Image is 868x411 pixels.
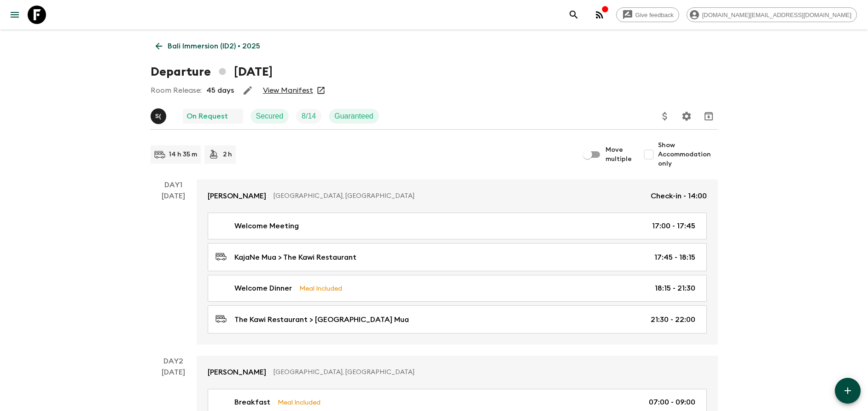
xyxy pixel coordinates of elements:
[256,111,284,122] p: Secured
[206,85,234,96] p: 45 days
[169,150,197,159] p: 14 h 35 m
[630,12,679,18] span: Give feedback
[6,6,24,24] button: menu
[651,191,707,202] p: Check-in - 14:00
[151,108,168,124] button: S(
[274,368,699,377] p: [GEOGRAPHIC_DATA], [GEOGRAPHIC_DATA]
[151,37,265,55] a: Bali Immersion (ID2) • 2025
[197,179,718,213] a: [PERSON_NAME][GEOGRAPHIC_DATA], [GEOGRAPHIC_DATA]Check-in - 14:00
[208,213,707,239] a: Welcome Meeting17:00 - 17:45
[234,283,292,294] p: Welcome Dinner
[234,220,299,232] p: Welcome Meeting
[334,111,373,122] p: Guaranteed
[168,41,260,52] p: Bali Immersion (ID2) • 2025
[208,191,266,202] p: [PERSON_NAME]
[296,109,321,124] div: Trip Fill
[687,7,857,22] div: [DOMAIN_NAME][EMAIL_ADDRESS][DOMAIN_NAME]
[162,191,185,345] div: [DATE]
[151,63,273,81] h1: Departure [DATE]
[649,397,695,408] p: 07:00 - 09:00
[658,141,718,168] span: Show Accommodation only
[278,397,320,407] p: Meal Included
[274,191,643,201] p: [GEOGRAPHIC_DATA], [GEOGRAPHIC_DATA]
[208,367,266,378] p: [PERSON_NAME]
[186,111,228,122] p: On Request
[697,12,856,18] span: [DOMAIN_NAME][EMAIL_ADDRESS][DOMAIN_NAME]
[197,356,718,389] a: [PERSON_NAME][GEOGRAPHIC_DATA], [GEOGRAPHIC_DATA]
[151,85,202,96] p: Room Release:
[263,86,313,95] a: View Manifest
[151,356,197,367] p: Day 2
[565,6,583,24] button: search adventures
[654,252,695,263] p: 17:45 - 18:15
[299,283,342,293] p: Meal Included
[677,107,696,125] button: Settings
[616,7,679,22] a: Give feedback
[651,314,695,325] p: 21:30 - 22:00
[234,397,270,408] p: Breakfast
[250,109,289,124] div: Secured
[223,150,232,159] p: 2 h
[302,111,316,122] p: 8 / 14
[652,220,695,232] p: 17:00 - 17:45
[655,283,695,294] p: 18:15 - 21:30
[656,107,674,125] button: Update Price, Early Bird Discount and Costs
[234,314,409,325] p: The Kawi Restaurant > [GEOGRAPHIC_DATA] Mua
[208,243,707,271] a: KajaNe Mua > The Kawi Restaurant17:45 - 18:15
[699,107,718,125] button: Archive (Completed, Cancelled or Unsynced Departures only)
[234,252,356,263] p: KajaNe Mua > The Kawi Restaurant
[606,145,632,164] span: Move multiple
[155,113,161,120] p: S (
[208,275,707,302] a: Welcome DinnerMeal Included18:15 - 21:30
[151,179,197,191] p: Day 1
[151,111,168,119] span: Shandy (Putu) Sandhi Astra Juniawan
[208,305,707,334] a: The Kawi Restaurant > [GEOGRAPHIC_DATA] Mua21:30 - 22:00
